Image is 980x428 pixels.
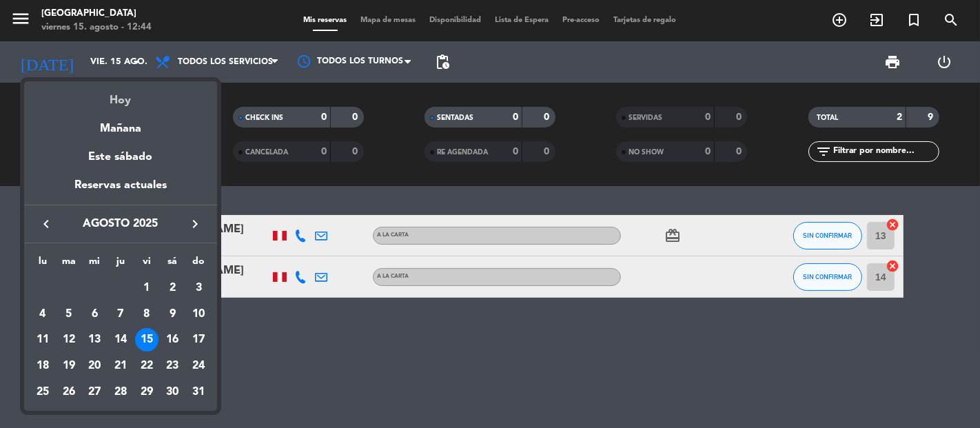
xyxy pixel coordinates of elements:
[183,215,207,233] button: keyboard_arrow_right
[24,138,217,176] div: Este sábado
[57,328,81,351] div: 12
[108,353,134,379] td: 21 de agosto de 2025
[135,354,159,378] div: 22
[30,379,56,405] td: 25 de agosto de 2025
[83,303,106,326] div: 6
[109,328,132,351] div: 14
[38,216,54,232] i: keyboard_arrow_left
[57,380,81,404] div: 26
[187,380,210,404] div: 31
[30,275,134,301] td: AGO.
[56,327,82,354] td: 12 de agosto de 2025
[185,353,212,379] td: 24 de agosto de 2025
[134,301,160,327] td: 8 de agosto de 2025
[83,380,106,404] div: 27
[56,301,82,327] td: 5 de agosto de 2025
[31,328,54,351] div: 11
[187,354,210,378] div: 24
[134,379,160,405] td: 29 de agosto de 2025
[161,380,184,404] div: 30
[134,353,160,379] td: 22 de agosto de 2025
[160,353,186,379] td: 23 de agosto de 2025
[30,353,56,379] td: 18 de agosto de 2025
[187,303,210,326] div: 10
[185,301,212,327] td: 10 de agosto de 2025
[185,379,212,405] td: 31 de agosto de 2025
[134,275,160,301] td: 1 de agosto de 2025
[185,254,212,275] th: domingo
[59,215,183,233] span: agosto 2025
[185,327,212,354] td: 17 de agosto de 2025
[187,328,210,351] div: 17
[160,301,186,327] td: 9 de agosto de 2025
[56,379,82,405] td: 26 de agosto de 2025
[24,176,217,205] div: Reservas actuales
[109,380,132,404] div: 28
[81,301,108,327] td: 6 de agosto de 2025
[108,379,134,405] td: 28 de agosto de 2025
[161,303,184,326] div: 9
[161,328,184,351] div: 16
[134,327,160,354] td: 15 de agosto de 2025
[187,276,210,300] div: 3
[109,303,132,326] div: 7
[135,380,159,404] div: 29
[187,216,203,232] i: keyboard_arrow_right
[135,328,159,351] div: 15
[160,275,186,301] td: 2 de agosto de 2025
[30,301,56,327] td: 4 de agosto de 2025
[160,327,186,354] td: 16 de agosto de 2025
[109,354,132,378] div: 21
[160,379,186,405] td: 30 de agosto de 2025
[56,254,82,275] th: martes
[31,354,54,378] div: 18
[30,254,56,275] th: lunes
[81,254,108,275] th: miércoles
[161,276,184,300] div: 2
[134,254,160,275] th: viernes
[57,354,81,378] div: 19
[24,81,217,110] div: Hoy
[135,276,159,300] div: 1
[30,327,56,354] td: 11 de agosto de 2025
[161,354,184,378] div: 23
[135,303,159,326] div: 8
[34,215,59,233] button: keyboard_arrow_left
[108,301,134,327] td: 7 de agosto de 2025
[160,254,186,275] th: sábado
[81,353,108,379] td: 20 de agosto de 2025
[57,303,81,326] div: 5
[83,354,106,378] div: 20
[185,275,212,301] td: 3 de agosto de 2025
[108,327,134,354] td: 14 de agosto de 2025
[81,379,108,405] td: 27 de agosto de 2025
[24,110,217,138] div: Mañana
[108,254,134,275] th: jueves
[83,328,106,351] div: 13
[31,380,54,404] div: 25
[31,303,54,326] div: 4
[81,327,108,354] td: 13 de agosto de 2025
[56,353,82,379] td: 19 de agosto de 2025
